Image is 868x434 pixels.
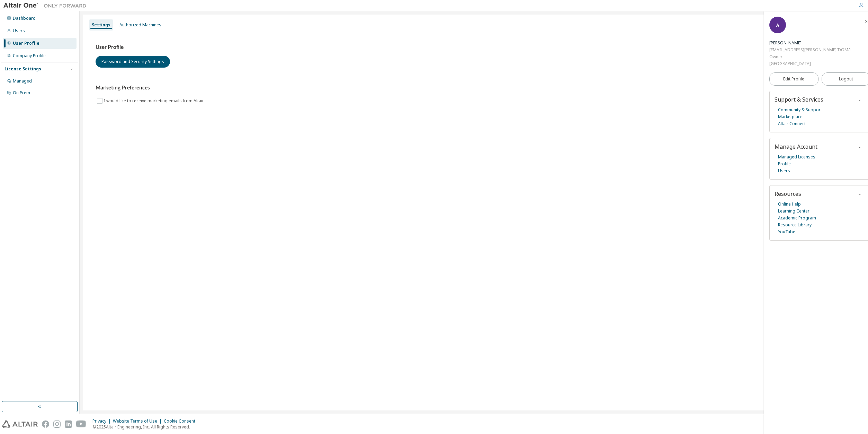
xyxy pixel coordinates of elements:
[778,154,815,160] a: Managed Licenses
[76,420,86,428] img: youtube.svg
[778,113,803,120] a: Marketplace
[119,22,161,28] div: Authorized Machines
[13,53,46,59] div: Company Profile
[96,84,852,91] h3: Marketing Preferences
[92,418,113,424] div: Privacy
[778,201,801,208] a: Online Help
[778,215,816,222] a: Academic Program
[92,22,110,28] div: Settings
[96,56,170,68] button: Password and Security Settings
[53,420,61,428] img: instagram.svg
[769,53,850,60] div: Owner
[5,66,41,72] div: License Settings
[3,2,90,9] img: Altair One
[769,40,850,46] div: Andre Siegrist
[769,72,818,86] a: Edit Profile
[13,16,36,21] div: Dashboard
[776,22,779,28] span: A
[42,420,49,428] img: facebook.svg
[769,60,850,67] div: [GEOGRAPHIC_DATA]
[769,46,850,53] div: [EMAIL_ADDRESS][PERSON_NAME][DOMAIN_NAME]
[778,160,791,167] a: Profile
[92,424,199,430] p: © 2025 Altair Engineering, Inc. All Rights Reserved.
[13,90,30,96] div: On Prem
[778,222,812,228] a: Resource Library
[778,120,806,127] a: Altair Connect
[775,96,823,103] span: Support & Services
[13,28,25,34] div: Users
[778,106,822,113] a: Community & Support
[96,44,852,51] h3: User Profile
[783,76,804,82] span: Edit Profile
[113,418,164,424] div: Website Terms of Use
[775,190,801,198] span: Resources
[775,143,817,150] span: Manage Account
[13,78,32,84] div: Managed
[778,208,809,215] a: Learning Center
[13,41,39,46] div: User Profile
[2,420,38,428] img: altair_logo.svg
[164,418,199,424] div: Cookie Consent
[778,228,795,235] a: YouTube
[839,76,853,83] span: Logout
[104,97,205,105] label: I would like to receive marketing emails from Altair
[778,167,790,174] a: Users
[65,420,72,428] img: linkedin.svg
